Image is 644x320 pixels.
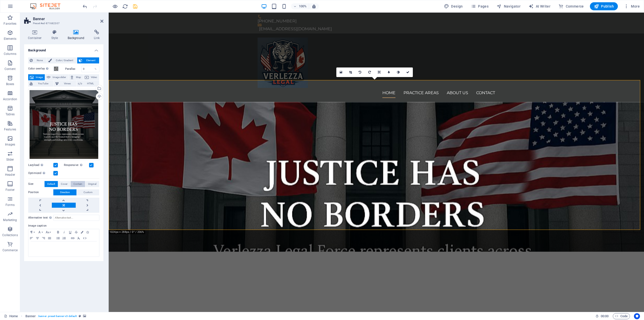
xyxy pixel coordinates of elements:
[28,189,53,195] label: Position
[47,235,53,241] button: Align Justify
[375,67,384,77] a: Change orientation
[73,181,82,187] span: Contain
[442,2,465,10] div: Design (Ctrl+Alt+Y)
[6,112,15,116] p: Tables
[53,189,76,195] button: Direction
[71,181,85,187] button: Contain
[82,3,88,9] button: undo
[54,81,76,87] button: Vimeo
[79,229,85,235] button: Colors
[336,67,346,77] a: Select files from the file manager, stock photos, or upload file(s)
[82,235,88,241] button: HTML
[497,4,520,9] span: Navigator
[365,67,375,77] a: Rotate right 90°
[5,67,16,71] p: Content
[634,313,640,319] button: Usercentrics
[24,44,103,53] h4: Background
[38,313,77,319] span: . banner .preset-banner-v3-default
[4,37,17,41] p: Elements
[615,313,628,319] span: Code
[590,2,618,10] button: Publish
[28,74,45,80] button: Image
[4,22,16,26] p: Favorites
[36,229,45,235] button: Font Family
[45,74,68,80] button: Image slider
[58,181,70,187] button: Cover
[28,57,47,63] button: None
[122,4,128,9] i: Reload page
[84,189,93,195] span: Custom
[6,158,14,162] p: Slider
[132,4,138,9] i: Save (Ctrl+S)
[84,57,98,63] span: Element
[77,57,99,63] button: Element
[33,21,93,26] h3: Preset #ed-871682307
[28,89,99,160] div: JusticeHasNoBorders-2JIaYv7kXgf3z90a8771yQ.png
[3,97,17,101] p: Accordion
[469,2,491,10] button: Pages
[53,57,75,63] span: Color / Gradient
[558,4,584,9] span: Commerce
[6,82,14,86] p: Boxes
[64,162,89,168] label: Responsive
[291,3,309,9] button: 100%
[25,313,86,319] nav: breadcrumb
[83,74,99,80] button: Video
[556,2,586,10] button: Commerce
[52,74,66,80] span: Image slider
[77,189,99,195] button: Custom
[28,162,53,168] label: Lazyload
[346,67,355,77] a: Crop mode
[5,173,15,177] p: Header
[45,229,53,235] button: Font Size
[604,314,605,318] span: :
[28,235,34,241] button: Align Left
[29,3,67,9] img: Editor Logo
[79,315,81,317] i: This element is a customizable preset
[75,74,82,80] span: Map
[4,52,16,56] p: Columns
[28,215,53,221] label: Alternative text
[355,67,365,77] a: Rotate left 90°
[61,229,67,235] button: Italic (Ctrl+I)
[444,4,463,9] span: Design
[6,203,15,207] p: Forms
[47,181,55,187] span: Default
[90,30,103,40] h4: Link
[33,17,103,21] h2: Banner
[61,181,67,187] span: Cover
[73,229,79,235] button: Strikethrough
[3,248,18,252] p: Commerce
[471,4,489,9] span: Pages
[64,30,90,40] h4: Background
[55,235,61,241] button: Unordered List
[28,223,99,229] label: Image caption
[3,218,17,222] p: Marketing
[594,4,614,9] span: Publish
[312,4,316,9] i: On resize automatically adjust zoom level to fit chosen device.
[601,313,609,319] span: 00 00
[84,81,98,87] span: HTML
[527,2,552,10] button: AI Writer
[28,181,45,187] label: Size
[5,143,15,147] p: Images
[4,127,16,131] p: Features
[90,74,98,80] span: Video
[28,81,53,87] button: YouTube
[28,170,53,176] label: Optimized
[83,315,86,317] i: This element contains a background
[85,181,99,187] button: Original
[70,235,76,241] button: Insert Link
[495,2,522,10] button: Navigator
[92,66,99,72] div: %
[76,81,99,87] button: HTML
[4,313,18,319] a: Click to cancel selection. Double-click to open Pages
[60,81,74,87] span: Vimeo
[6,188,15,192] p: Footer
[41,235,47,241] button: Align Right
[28,229,36,235] button: Paragraph Format
[613,313,630,319] button: Code
[65,67,82,70] label: Parallax
[299,3,307,9] h6: 100%
[76,235,82,241] button: Clear Formatting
